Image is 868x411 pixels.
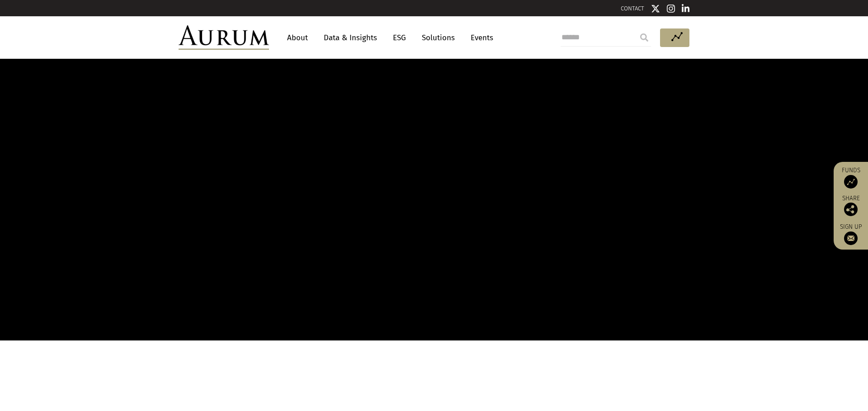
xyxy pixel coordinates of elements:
img: Share this post [844,203,858,216]
img: Access Funds [844,175,858,189]
a: Events [466,29,493,46]
a: Solutions [417,29,459,46]
img: Sign up to our newsletter [844,231,858,245]
input: Submit [635,28,653,47]
a: Funds [838,166,863,189]
img: Linkedin icon [682,4,690,13]
img: Instagram icon [667,4,675,13]
div: Share [838,195,863,216]
a: CONTACT [621,5,644,12]
img: Twitter icon [651,4,660,13]
a: Sign up [838,223,863,245]
img: Aurum [179,25,269,50]
a: Data & Insights [319,29,382,46]
a: About [283,29,312,46]
a: ESG [388,29,410,46]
